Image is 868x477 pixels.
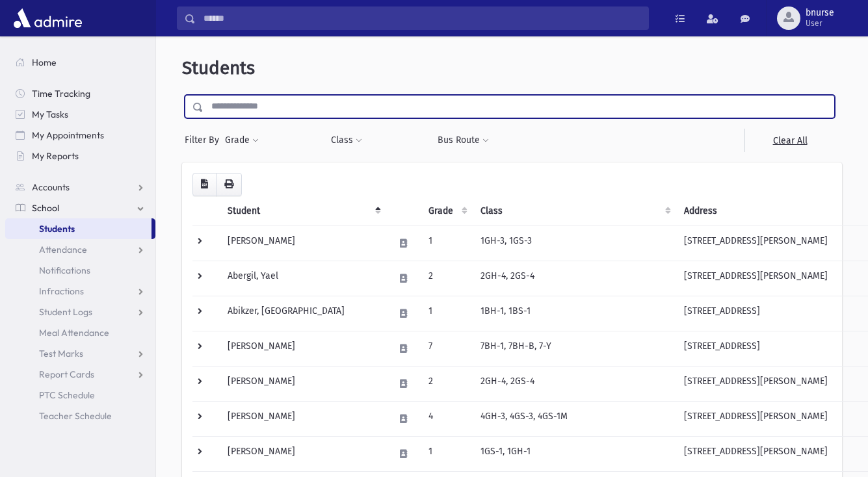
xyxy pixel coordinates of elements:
[421,196,473,226] th: Grade: activate to sort column ascending
[5,385,155,406] a: PTC Schedule
[32,181,70,193] span: Accounts
[421,331,473,366] td: 7
[473,261,676,296] td: 2GH-4, 2GS-4
[39,306,92,318] span: Student Logs
[39,389,95,401] span: PTC Schedule
[39,244,87,255] span: Attendance
[39,368,94,380] span: Report Cards
[421,401,473,436] td: 4
[473,436,676,471] td: 1GS-1, 1GH-1
[5,302,155,322] a: Student Logs
[806,18,834,29] span: User
[473,226,676,261] td: 1GH-3, 1GS-3
[32,109,68,120] span: My Tasks
[220,196,386,226] th: Student: activate to sort column descending
[39,264,90,276] span: Notifications
[5,281,155,302] a: Infractions
[220,261,386,296] td: Abergil, Yael
[473,331,676,366] td: 7BH-1, 7BH-B, 7-Y
[5,218,151,239] a: Students
[220,366,386,401] td: [PERSON_NAME]
[5,322,155,343] a: Meal Attendance
[5,406,155,426] a: Teacher Schedule
[421,436,473,471] td: 1
[39,327,109,339] span: Meal Attendance
[421,296,473,331] td: 1
[473,196,676,226] th: Class: activate to sort column ascending
[473,296,676,331] td: 1BH-1, 1BS-1
[5,343,155,364] a: Test Marks
[5,364,155,385] a: Report Cards
[220,436,386,471] td: [PERSON_NAME]
[330,129,363,152] button: Class
[192,173,217,196] button: CSV
[216,173,242,196] button: Print
[220,296,386,331] td: Abikzer, [GEOGRAPHIC_DATA]
[220,331,386,366] td: [PERSON_NAME]
[421,226,473,261] td: 1
[421,366,473,401] td: 2
[5,146,155,166] a: My Reports
[10,5,85,31] img: AdmirePro
[224,129,259,152] button: Grade
[473,401,676,436] td: 4GH-3, 4GS-3, 4GS-1M
[5,198,155,218] a: School
[5,83,155,104] a: Time Tracking
[806,8,834,18] span: bnurse
[39,223,75,235] span: Students
[5,125,155,146] a: My Appointments
[196,6,648,30] input: Search
[32,57,57,68] span: Home
[220,401,386,436] td: [PERSON_NAME]
[220,226,386,261] td: [PERSON_NAME]
[744,129,835,152] a: Clear All
[39,410,112,422] span: Teacher Schedule
[39,348,83,359] span: Test Marks
[5,177,155,198] a: Accounts
[5,260,155,281] a: Notifications
[5,52,155,73] a: Home
[32,150,79,162] span: My Reports
[5,239,155,260] a: Attendance
[39,285,84,297] span: Infractions
[182,57,255,79] span: Students
[5,104,155,125] a: My Tasks
[437,129,490,152] button: Bus Route
[421,261,473,296] td: 2
[32,88,90,99] span: Time Tracking
[32,202,59,214] span: School
[185,133,224,147] span: Filter By
[473,366,676,401] td: 2GH-4, 2GS-4
[32,129,104,141] span: My Appointments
